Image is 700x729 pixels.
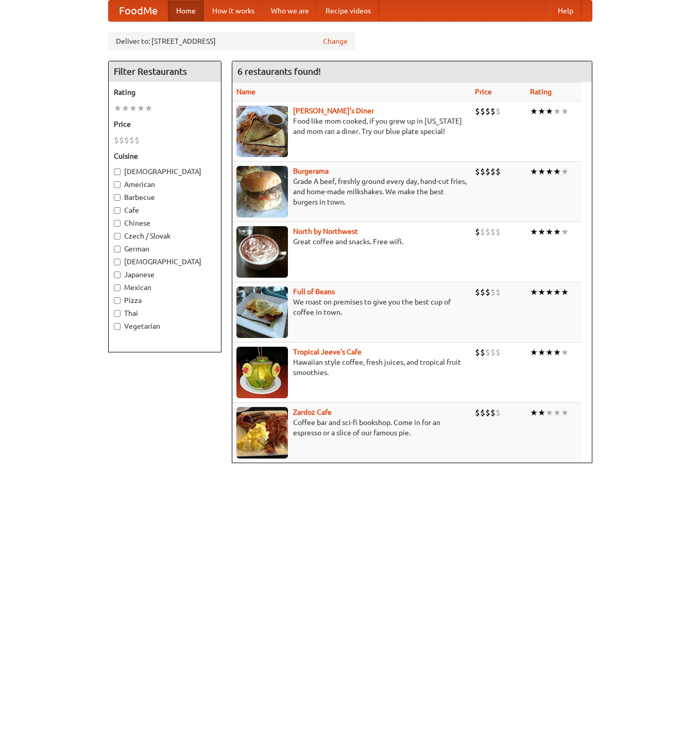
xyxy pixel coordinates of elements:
[480,166,485,177] li: $
[323,36,348,46] a: Change
[293,408,332,416] a: Zardoz Cafe
[490,407,496,418] li: $
[109,61,221,82] h4: Filter Restaurants
[561,106,569,117] li: ★
[496,407,501,418] li: $
[114,220,121,227] input: Chinese
[530,407,538,418] li: ★
[561,286,569,298] li: ★
[236,116,467,137] p: Food like mom cooked, if you grew up in [US_STATE] and mom ran a diner. Try our blue plate special!
[114,259,121,265] input: [DEMOGRAPHIC_DATA]
[485,286,490,298] li: $
[114,233,121,240] input: Czech / Slovak
[538,347,545,358] li: ★
[168,1,204,21] a: Home
[114,151,216,161] h5: Cuisine
[550,1,582,21] a: Help
[129,103,137,114] li: ★
[114,218,216,228] label: Chinese
[538,106,545,117] li: ★
[553,407,561,418] li: ★
[530,106,538,117] li: ★
[538,286,545,298] li: ★
[114,207,121,214] input: Cafe
[122,103,129,114] li: ★
[114,295,216,306] label: Pizza
[553,226,561,238] li: ★
[137,103,145,114] li: ★
[561,166,569,177] li: ★
[561,226,569,238] li: ★
[114,179,216,190] label: American
[236,106,288,157] img: sallys.jpg
[293,227,358,235] a: North by Northwest
[263,1,317,21] a: Who we are
[114,192,216,202] label: Barbecue
[490,226,496,238] li: $
[545,347,553,358] li: ★
[530,347,538,358] li: ★
[485,347,490,358] li: $
[545,106,553,117] li: ★
[538,166,545,177] li: ★
[496,347,501,358] li: $
[114,119,216,129] h5: Price
[236,297,467,317] p: We roast on premises to give you the best cup of coffee in town.
[485,166,490,177] li: $
[553,166,561,177] li: ★
[237,66,321,76] ng-pluralize: 6 restaurants found!
[480,286,485,298] li: $
[114,323,121,330] input: Vegetarian
[114,310,121,317] input: Thai
[480,407,485,418] li: $
[475,407,480,418] li: $
[236,226,288,278] img: north.jpg
[129,134,134,146] li: $
[496,286,501,298] li: $
[545,226,553,238] li: ★
[114,103,122,114] li: ★
[475,106,480,117] li: $
[545,286,553,298] li: ★
[490,286,496,298] li: $
[561,407,569,418] li: ★
[236,236,467,247] p: Great coffee and snacks. Free wifi.
[114,194,121,201] input: Barbecue
[114,321,216,331] label: Vegetarian
[114,134,119,146] li: $
[293,348,362,356] a: Tropical Jeeve's Cafe
[293,287,335,296] a: Full of Beans
[530,226,538,238] li: ★
[545,166,553,177] li: ★
[496,106,501,117] li: $
[530,286,538,298] li: ★
[114,231,216,241] label: Czech / Slovak
[480,226,485,238] li: $
[490,347,496,358] li: $
[236,357,467,378] p: Hawaiian style coffee, fresh juices, and tropical fruit smoothies.
[293,107,374,115] a: [PERSON_NAME]'s Diner
[114,246,121,252] input: German
[236,407,288,459] img: zardoz.jpg
[114,87,216,97] h5: Rating
[114,166,216,177] label: [DEMOGRAPHIC_DATA]
[236,88,255,96] a: Name
[553,347,561,358] li: ★
[236,417,467,438] p: Coffee bar and sci-fi bookshop. Come in for an espresso or a slice of our famous pie.
[114,269,216,280] label: Japanese
[317,1,379,21] a: Recipe videos
[475,286,480,298] li: $
[485,106,490,117] li: $
[480,106,485,117] li: $
[496,226,501,238] li: $
[114,297,121,304] input: Pizza
[530,166,538,177] li: ★
[204,1,263,21] a: How it works
[475,166,480,177] li: $
[109,1,168,21] a: FoodMe
[485,226,490,238] li: $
